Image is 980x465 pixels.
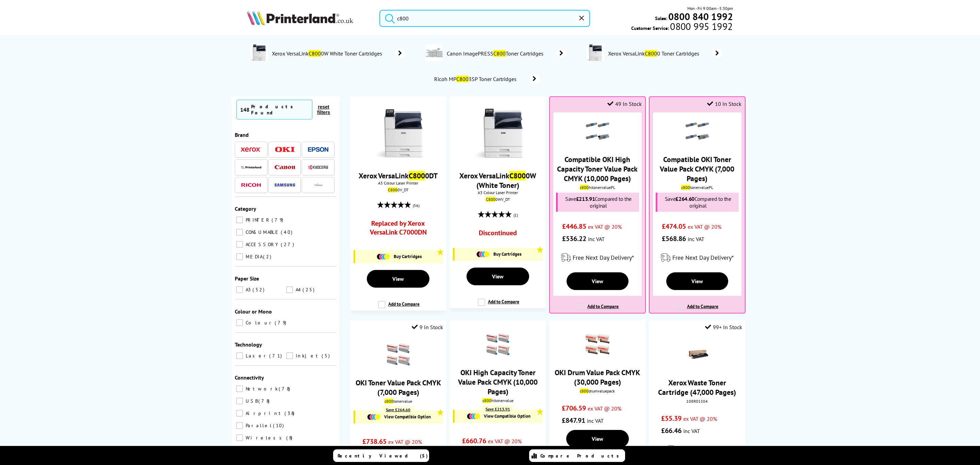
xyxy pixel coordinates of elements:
input: Wireless 8 [236,434,243,441]
button: reset filters [312,104,335,115]
div: hitonervaluePL [555,185,640,190]
input: Parallel 10 [236,422,243,429]
span: View [492,273,504,280]
img: Cartridges [467,413,480,419]
img: 108R01504THUMB.jpg [685,342,709,366]
span: (1) [513,209,518,222]
span: Canon ImagePRESS Toner Cartridges [446,50,546,57]
input: Airprint 38 [236,410,243,417]
span: Recently Viewed (5) [338,453,428,459]
span: Sales: [655,15,667,21]
div: 0WV_DT [455,197,541,202]
span: 25 [303,287,316,293]
span: Free Next Day Delivery* [672,254,734,261]
mark: c800 [681,185,690,190]
span: £568.86 [662,234,686,243]
span: ex VAT @ 20% [588,405,621,412]
img: Canon [275,165,295,170]
span: £847.91 [562,416,585,425]
div: 99+ In Stock [705,324,742,331]
div: 9 In Stock [412,324,443,331]
span: Customer Service: [631,23,733,31]
img: ImagePRESSC600-conspage.jpg [426,44,443,61]
img: Printerland Logo [247,10,353,25]
img: Cartridges [367,414,381,420]
span: 27 [281,241,296,247]
span: 79 [272,217,285,223]
span: Parallel [244,422,272,429]
p: Discontinued [479,228,517,238]
mark: C800 [388,187,397,192]
a: Buy Cartridges [359,254,440,260]
span: Inkjet [294,353,321,359]
a: OKI Drum Value Pack CMYK (30,000 Pages) [555,368,640,387]
span: 71 [269,353,283,359]
span: USB [244,398,258,404]
span: Mon - Fri 9:00am - 5:30pm [687,5,733,12]
a: Xerox VersaLinkC8000W White Toner Cartridges [271,44,405,63]
input: Laser 71 [236,352,243,359]
span: ACCESSORY [244,241,280,247]
a: 0800 840 1992 [667,13,733,20]
label: Add to Compare [577,303,619,316]
a: Printerland Logo [247,10,371,27]
span: A3 Colour Laser Printer [354,180,443,186]
div: modal_delivery [652,440,742,459]
img: Ricoh [241,183,261,187]
div: modal_delivery [653,248,741,267]
span: ex VAT @ 20% [688,223,721,230]
div: hitonervalue [455,398,541,403]
img: Printerland [241,165,261,169]
div: tonervalue [355,399,441,404]
span: inc VAT [588,236,605,242]
label: Add to Compare [378,301,420,314]
span: A4 [294,287,302,293]
img: C8000V_DT-conspage.jpg [251,44,268,61]
a: Compatible OKI Toner Value Pack CMYK (7,000 Pages) [660,155,734,183]
img: Xerox-C8000W-Front-Small.jpg [472,108,523,159]
img: OKI [275,147,295,153]
mark: C800 [645,50,657,57]
span: Colour [244,320,274,326]
span: £66.46 [661,426,682,435]
span: 2 [263,254,273,260]
div: 10 In Stock [707,100,741,107]
img: Kyocera [308,165,328,170]
mark: C800 [493,50,506,57]
div: Save £213.91 [482,405,513,413]
img: OKI-c800tonervalue-Small.gif [486,332,510,356]
mark: c800 [385,399,393,404]
a: OKI Toner Value Pack CMYK (7,000 Pages) [356,378,441,397]
mark: C800 [409,171,425,180]
input: A4 25 [286,286,293,293]
img: C8000V_DT-conspage.jpg [587,44,604,61]
a: Compare Products [529,449,625,462]
span: Laser [244,353,268,359]
span: £264.60 [675,195,695,202]
span: £446.85 [562,222,586,231]
div: modal_delivery [553,248,641,267]
img: oki-c310-compat-bundle-small.png [685,119,709,143]
a: Xerox VersaLinkC8000 Toner Cartridges [607,44,722,63]
mark: c800 [580,388,589,394]
input: A3 52 [236,286,243,293]
span: (56) [413,199,420,212]
a: Canon ImagePRESSC800Toner Cartridges [446,44,567,63]
span: PRINTER [244,217,271,223]
div: Products Found [251,103,309,116]
a: View Compatible Option [458,413,539,419]
span: 0800 995 1992 [669,23,733,30]
mark: C800 [509,171,526,180]
img: OKI-c800tonervalue-Small.gif [386,342,410,366]
div: Save Compared to the original [656,193,738,212]
input: PRINTER 79 [236,217,243,223]
span: Network [244,386,278,392]
span: Brand [235,131,249,138]
mark: C800 [486,197,495,202]
span: ex VAT @ 20% [388,438,422,445]
span: A3 Colour Laser Printer [453,190,542,195]
div: drumvaluepack [554,388,640,394]
b: 0800 840 1992 [668,10,733,23]
span: Category [235,205,256,212]
input: USB 78 [236,398,243,404]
